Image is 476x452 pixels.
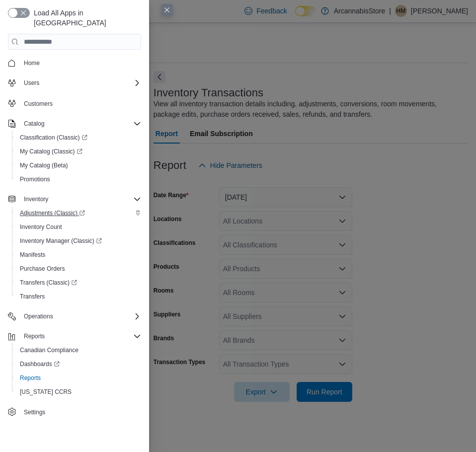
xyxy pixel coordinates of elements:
[16,249,49,261] a: Manifests
[20,330,141,342] span: Reports
[16,386,141,398] span: Washington CCRS
[16,358,64,370] a: Dashboards
[20,209,85,217] span: Adjustments (Classic)
[20,388,72,396] span: [US_STATE] CCRS
[4,309,145,323] button: Operations
[12,220,145,234] button: Inventory Count
[12,145,145,158] a: My Catalog (Classic)
[20,251,45,259] span: Manifests
[20,193,141,205] span: Inventory
[12,290,145,303] button: Transfers
[16,146,86,157] a: My Catalog (Classic)
[20,118,141,130] span: Catalog
[16,291,141,302] span: Transfers
[16,344,141,356] span: Canadian Compliance
[20,161,68,169] span: My Catalog (Beta)
[12,234,145,248] a: Inventory Manager (Classic)
[20,265,65,273] span: Purchase Orders
[20,406,141,418] span: Settings
[16,207,89,219] a: Adjustments (Classic)
[12,343,145,357] button: Canadian Compliance
[16,159,72,171] a: My Catalog (Beta)
[20,77,43,89] button: Users
[30,8,141,28] span: Load All Apps in [GEOGRAPHIC_DATA]
[4,96,145,110] button: Customers
[20,98,57,110] a: Customers
[12,371,145,385] button: Reports
[12,385,145,399] button: [US_STATE] CCRS
[16,372,141,384] span: Reports
[20,57,44,69] a: Home
[16,235,141,247] span: Inventory Manager (Classic)
[24,312,53,320] span: Operations
[12,131,145,145] a: Classification (Classic)
[16,263,69,275] a: Purchase Orders
[16,159,141,171] span: My Catalog (Beta)
[24,332,45,340] span: Reports
[20,310,141,322] span: Operations
[24,120,44,128] span: Catalog
[12,276,145,290] a: Transfers (Classic)
[20,406,49,418] a: Settings
[20,223,62,231] span: Inventory Count
[16,173,141,185] span: Promotions
[16,173,54,185] a: Promotions
[16,277,81,289] a: Transfers (Classic)
[20,237,102,245] span: Inventory Manager (Classic)
[4,76,145,90] button: Users
[16,132,141,144] span: Classification (Classic)
[20,330,49,342] button: Reports
[20,148,82,155] span: My Catalog (Classic)
[16,221,66,233] a: Inventory Count
[12,206,145,220] a: Adjustments (Classic)
[16,386,76,398] a: [US_STATE] CCRS
[20,293,45,301] span: Transfers
[24,100,53,108] span: Customers
[16,146,141,157] span: My Catalog (Classic)
[20,310,57,322] button: Operations
[16,291,49,302] a: Transfers
[20,57,141,69] span: Home
[12,248,145,262] button: Manifests
[16,249,141,261] span: Manifests
[20,279,77,287] span: Transfers (Classic)
[12,172,145,186] button: Promotions
[20,134,87,142] span: Classification (Classic)
[16,344,82,356] a: Canadian Compliance
[24,79,39,87] span: Users
[16,132,91,144] a: Classification (Classic)
[16,221,141,233] span: Inventory Count
[20,193,52,205] button: Inventory
[20,374,41,382] span: Reports
[24,195,48,203] span: Inventory
[4,405,145,419] button: Settings
[20,77,141,89] span: Users
[4,117,145,131] button: Catalog
[20,97,141,109] span: Customers
[12,158,145,172] button: My Catalog (Beta)
[16,235,106,247] a: Inventory Manager (Classic)
[16,277,141,289] span: Transfers (Classic)
[8,52,141,421] nav: Complex example
[4,56,145,70] button: Home
[20,360,60,368] span: Dashboards
[24,59,40,67] span: Home
[4,192,145,206] button: Inventory
[16,372,45,384] a: Reports
[20,118,48,130] button: Catalog
[16,207,141,219] span: Adjustments (Classic)
[16,263,141,275] span: Purchase Orders
[16,358,141,370] span: Dashboards
[24,408,45,416] span: Settings
[4,329,145,343] button: Reports
[161,4,173,16] button: Close this dialog
[20,175,50,183] span: Promotions
[20,346,79,354] span: Canadian Compliance
[12,262,145,276] button: Purchase Orders
[12,357,145,371] a: Dashboards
